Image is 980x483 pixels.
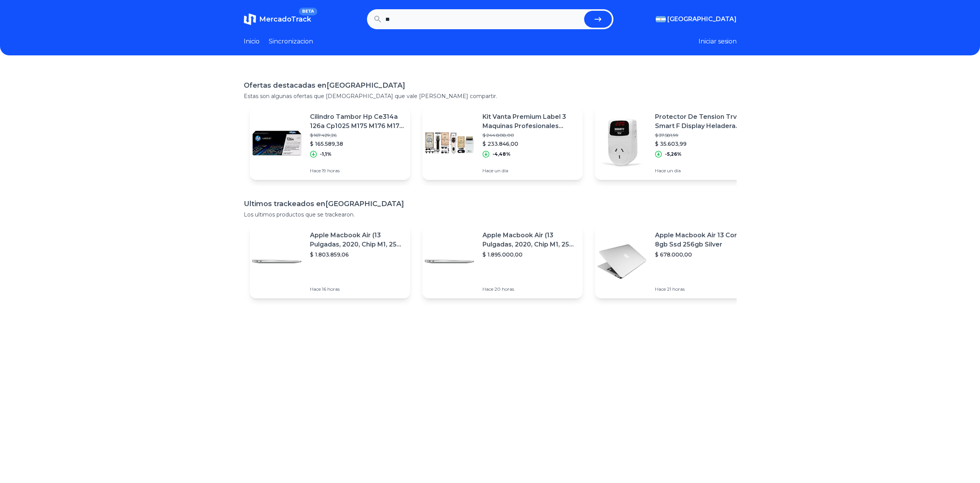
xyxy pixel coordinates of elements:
h1: Ofertas destacadas en [GEOGRAPHIC_DATA] [244,80,737,91]
img: Featured image [422,116,476,170]
a: Featured imageApple Macbook Air (13 Pulgadas, 2020, Chip M1, 256 Gb De Ssd, 8 Gb De Ram) - Plata$... [250,225,410,298]
p: $ 244.808,00 [482,132,576,138]
span: MercadoTrack [259,15,311,23]
p: $ 678.000,00 [655,251,749,258]
p: Cilindro Tambor Hp Ce314a 126a Cp1025 M175 M176 M177 Pro100 [310,112,404,131]
p: Kit Vanta Premium Label 3 Maquinas Profesionales [PERSON_NAME] [482,112,576,131]
p: Hace un día [482,168,576,174]
a: Featured imageKit Vanta Premium Label 3 Maquinas Profesionales [PERSON_NAME]$ 244.808,00$ 233.846... [422,106,583,180]
p: $ 167.429,26 [310,132,404,138]
p: Protector De Tension Trv Smart F Display Heladera Freezer Color [PERSON_NAME] [655,112,749,131]
p: Apple Macbook Air (13 Pulgadas, 2020, Chip M1, 256 Gb De Ssd, 8 Gb De Ram) - Plata [482,231,576,249]
a: Sincronizacion [269,37,313,46]
a: Inicio [244,37,260,46]
p: Los ultimos productos que se trackearon. [244,211,737,218]
a: Featured imageCilindro Tambor Hp Ce314a 126a Cp1025 M175 M176 M177 Pro100$ 167.429,26$ 165.589,38... [250,106,410,180]
p: Estas son algunas ofertas que [DEMOGRAPHIC_DATA] que vale [PERSON_NAME] compartir. [244,92,737,100]
p: $ 1.895.000,00 [482,251,576,258]
img: Featured image [250,116,304,170]
span: BETA [299,8,317,15]
p: -1,1% [320,151,332,157]
p: Hace 16 horas [310,286,404,292]
a: Featured imageApple Macbook Air (13 Pulgadas, 2020, Chip M1, 256 Gb De Ssd, 8 Gb De Ram) - Plata$... [422,225,583,298]
p: Apple Macbook Air (13 Pulgadas, 2020, Chip M1, 256 Gb De Ssd, 8 Gb De Ram) - Plata [310,231,404,249]
p: $ 165.589,38 [310,140,404,148]
button: [GEOGRAPHIC_DATA] [656,15,737,24]
a: Featured imageApple Macbook Air 13 Core I5 8gb Ssd 256gb Silver$ 678.000,00Hace 21 horas [595,225,755,298]
img: Featured image [595,235,649,288]
p: Hace un día [655,168,749,174]
p: $ 35.603,99 [655,140,749,148]
p: Hace 20 horas [482,286,576,292]
p: $ 37.581,99 [655,132,749,138]
img: Argentina [656,16,666,22]
img: Featured image [595,116,649,170]
p: $ 233.846,00 [482,140,576,148]
p: -4,48% [493,151,511,157]
span: [GEOGRAPHIC_DATA] [667,15,737,24]
img: Featured image [250,235,304,288]
p: Hace 19 horas [310,168,404,174]
img: Featured image [422,235,476,288]
p: Hace 21 horas [655,286,749,292]
a: MercadoTrackBETA [244,13,311,25]
img: MercadoTrack [244,13,256,25]
p: $ 1.803.859,06 [310,251,404,258]
h1: Ultimos trackeados en [GEOGRAPHIC_DATA] [244,198,737,209]
a: Featured imageProtector De Tension Trv Smart F Display Heladera Freezer Color [PERSON_NAME]$ 37.5... [595,106,755,180]
p: -5,26% [665,151,682,157]
button: Iniciar sesion [699,37,737,46]
p: Apple Macbook Air 13 Core I5 8gb Ssd 256gb Silver [655,231,749,249]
